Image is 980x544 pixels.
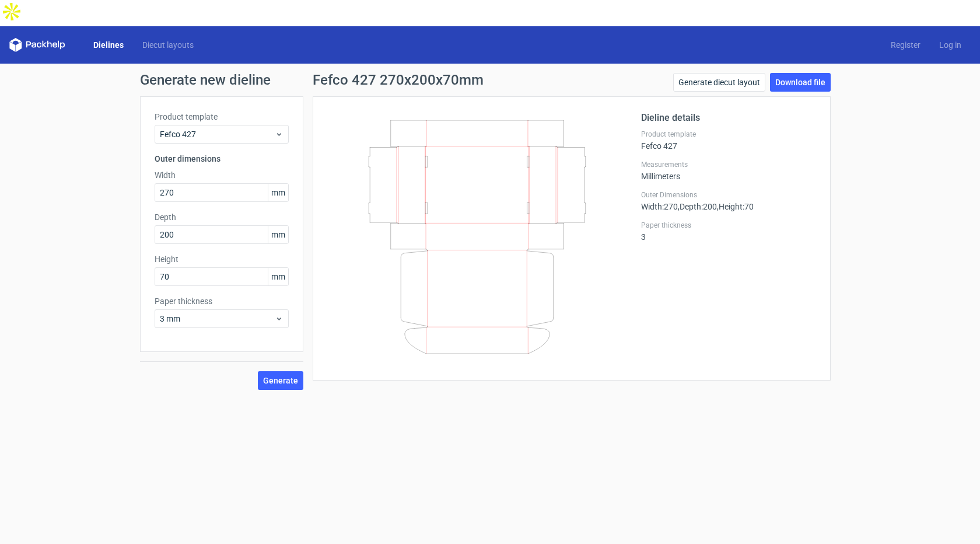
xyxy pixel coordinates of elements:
span: mm [268,184,288,201]
label: Paper thickness [641,221,816,230]
span: 3 mm [160,313,275,325]
h1: Fefco 427 270x200x70mm [313,73,484,87]
span: , Depth : 200 [678,202,717,211]
a: Register [881,39,930,51]
a: Diecut layouts [133,39,203,51]
label: Depth [155,211,289,223]
a: Log in [930,39,971,51]
h2: Dieline details [641,111,816,125]
span: Fefco 427 [160,128,275,140]
h1: Generate new dieline [140,73,840,87]
a: Download file [770,73,831,92]
label: Measurements [641,160,816,169]
button: Generate [258,371,303,390]
label: Product template [641,130,816,139]
label: Product template [155,111,289,123]
h3: Outer dimensions [155,153,289,165]
label: Paper thickness [155,295,289,307]
label: Width [155,169,289,181]
span: Generate [263,376,298,385]
label: Height [155,253,289,265]
span: mm [268,268,288,285]
label: Outer Dimensions [641,190,816,200]
span: Width : 270 [641,202,678,211]
a: Generate diecut layout [673,73,765,92]
div: Fefco 427 [641,130,816,151]
a: Dielines [84,39,133,51]
div: Millimeters [641,160,816,181]
span: , Height : 70 [717,202,754,211]
div: 3 [641,221,816,242]
span: mm [268,226,288,243]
